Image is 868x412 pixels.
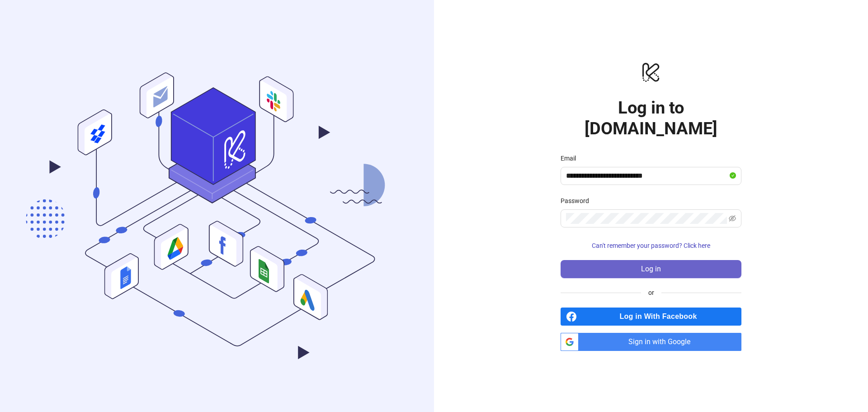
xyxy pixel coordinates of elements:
span: Can't remember your password? Click here [592,242,710,249]
button: Log in [561,260,741,278]
label: Password [561,196,595,206]
span: Sign in with Google [582,333,741,351]
a: Sign in with Google [561,333,741,351]
span: or [641,288,661,298]
span: eye-invisible [729,215,736,222]
h1: Log in to [DOMAIN_NAME] [561,97,741,139]
a: Can't remember your password? Click here [561,242,741,249]
button: Can't remember your password? Click here [561,238,741,253]
span: Log in [641,265,661,273]
a: Log in With Facebook [561,308,741,326]
span: Log in With Facebook [580,308,741,326]
input: Email [566,170,728,181]
input: Password [566,213,727,224]
label: Email [561,153,582,163]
